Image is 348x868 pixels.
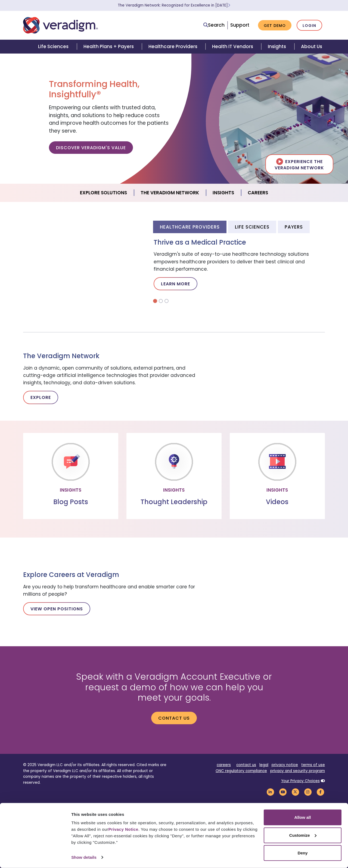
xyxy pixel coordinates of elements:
a: Get Demo [258,20,291,31]
a: Login [297,20,322,31]
a: Discover Veradigm's Value [49,141,133,154]
a: Search [203,21,225,29]
a: Veradigm Facebook Link [316,789,325,794]
a: The Veradigm Network: Recognized for Excellence in [DATE]Learn More [118,3,230,8]
a: Learn More [154,277,197,290]
a: Veradigm Instagram Link [303,789,312,794]
a: View Open Positions [23,602,90,615]
h3: Explore Careers at Veradigm [23,571,196,579]
a: Privacy Notice [108,827,138,832]
p: Insights [131,486,217,494]
p: Insights [27,486,114,494]
button: Customize [264,827,341,843]
a: Veradigm LinkedIn Link [266,789,275,794]
a: ONC regulatory compliance [216,768,267,773]
li: Payers [278,221,310,233]
a: Health IT Vendors [206,40,261,54]
li: Life Sciences [228,221,276,233]
a: Veradigm YouTube Link [278,789,287,794]
a: privacy notice [272,762,298,767]
p: © 2025 Veradigm LLC and/or its affiliates. All rights reserved. Cited marks are the property of V... [23,762,170,786]
img: Veradigm logo [23,16,98,34]
a: Support [230,22,249,28]
li: Healthcare Providers [153,221,226,233]
a: Life Sciences [32,40,77,54]
h1: Transforming Health, Insightfully® [49,79,170,100]
div: This website uses cookies [71,811,257,817]
a: Careers [241,186,275,200]
a: legal [259,762,268,767]
a: Insights [206,186,241,200]
a: Veradigm Twitter Link [291,789,300,794]
a: Healthcare Providers [142,40,206,54]
a: careers [217,762,231,767]
a: Show details [71,853,103,861]
h3: Thought Leadership [131,498,217,506]
div: This website uses cookies for site operation, security, personalization, and analytics purposes, ... [71,820,257,846]
a: Health Plans + Payers [77,40,142,54]
p: Insights [234,486,321,494]
span: Empowering our clients with trusted data, insights, and solutions to help reduce costs and improv... [49,104,169,135]
button: Deny [264,845,341,861]
p: Are you ready to help transform healthcare and enable smarter care for millions of people? [23,583,196,598]
h3: Blog Posts [27,498,114,506]
h3: Thrive as a Medical Practice [154,239,325,246]
h2: Speak with a Veradigm Account Executive or request a demo of how we can help you meet your goals. [75,672,273,703]
span: Learn More [228,3,230,8]
button: Allow all [264,810,341,825]
a: Contact us [151,712,197,724]
a: contact us [236,762,256,767]
a: About Us [294,40,329,54]
a: privacy and security program [270,768,325,773]
a: Your Privacy Choices [281,778,320,783]
h3: Videos [234,498,321,506]
h3: The Veradigm Network [23,352,196,360]
p: Join a dynamic, open community of solutions, external partners, and cutting-edge artificial intel... [23,364,196,387]
a: terms of use [301,762,325,767]
a: Insights [261,40,294,54]
p: Veradigm's suite of easy-to-use healthcare technology solutions empowers healthcare providers to ... [154,251,325,273]
a: Explore [23,391,58,404]
a: Explore Solutions [73,186,134,200]
a: The Veradigm Network [134,186,206,200]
